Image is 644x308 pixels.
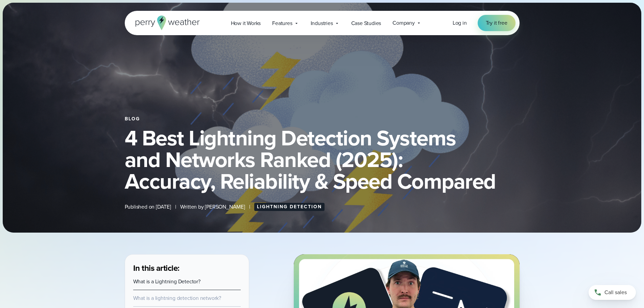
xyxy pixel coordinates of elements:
a: Log in [453,19,467,27]
a: What is a lightning detection network? [133,294,221,302]
a: How it Works [225,16,267,30]
a: What is a Lightning Detector? [133,278,200,285]
span: Company [392,19,415,27]
a: Call sales [589,285,636,300]
span: Call sales [604,288,627,297]
h3: In this article: [133,263,241,274]
span: Written by [PERSON_NAME] [180,203,245,211]
span: Industries [311,19,333,27]
h1: 4 Best Lightning Detection Systems and Networks Ranked (2025): Accuracy, Reliability & Speed Comp... [125,127,520,192]
span: Published on [DATE] [125,203,171,211]
a: Try it free [478,15,516,31]
a: Lightning Detection [254,203,325,211]
span: How it Works [231,19,261,27]
span: Try it free [486,19,507,27]
span: Features [272,19,292,27]
span: | [249,203,250,211]
span: Log in [453,19,467,27]
span: | [175,203,176,211]
div: Blog [125,116,520,122]
span: Case Studies [351,19,381,27]
a: Case Studies [345,16,387,30]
